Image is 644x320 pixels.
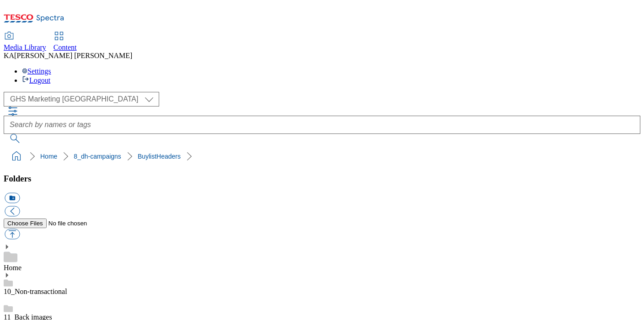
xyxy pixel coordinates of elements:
[22,76,50,84] a: Logout
[4,288,67,295] a: 10_Non-transactional
[22,67,51,75] a: Settings
[4,32,46,52] a: Media Library
[40,153,57,160] a: Home
[4,148,640,165] nav: breadcrumb
[54,32,77,52] a: Content
[74,153,121,160] a: 8_dh-campaigns
[54,43,77,51] span: Content
[138,153,181,160] a: BuylistHeaders
[4,52,14,59] span: KA
[4,116,640,134] input: Search by names or tags
[4,264,21,272] a: Home
[4,174,640,184] h3: Folders
[4,43,46,51] span: Media Library
[14,52,132,59] span: [PERSON_NAME] [PERSON_NAME]
[9,149,24,164] a: home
